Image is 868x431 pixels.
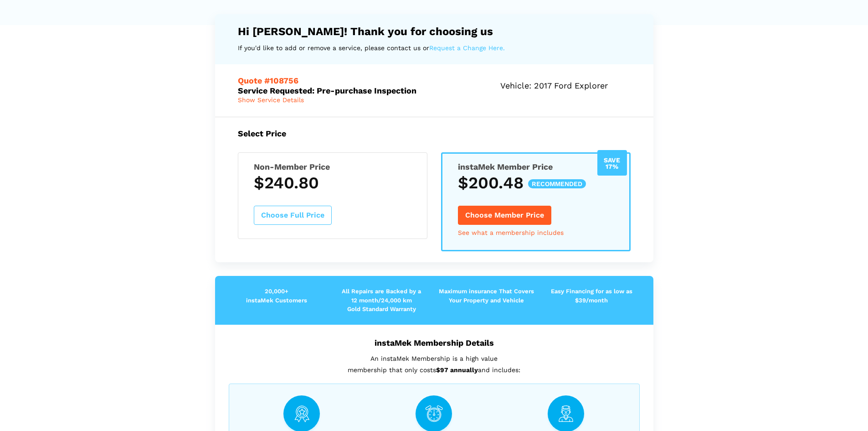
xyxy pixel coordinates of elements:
[436,366,478,374] strong: $97 annually
[254,206,332,225] button: Choose Full Price
[458,229,564,236] a: See what a membership includes
[539,287,644,305] p: Easy Financing for as low as $39/month
[238,76,439,95] h5: Service Requested: Pre-purchase Inspection
[254,173,411,192] h3: $240.80
[238,96,304,104] span: Show Service Details
[458,162,614,171] h5: instaMek Member Price
[329,287,434,314] p: All Repairs are Backed by a 12 month/24,000 km Gold Standard Warranty
[458,173,614,192] h3: $200.48
[224,287,329,305] p: 20,000+ instaMek Customers
[238,25,631,38] h4: Hi [PERSON_NAME]! Thank you for choosing us
[238,129,631,138] h5: Select Price
[229,353,640,375] p: An instaMek Membership is a high value membership that only costs and includes:
[229,338,640,348] h5: instaMek Membership Details
[597,150,627,176] div: Save 17%
[429,42,505,54] a: Request a Change Here.
[458,206,551,225] button: Choose Member Price
[500,81,631,90] h5: Vehicle: 2017 Ford Explorer
[238,76,298,85] span: Quote #108756
[238,42,631,54] p: If you'd like to add or remove a service, please contact us or
[254,162,411,171] h5: Non-Member Price
[434,287,539,305] p: Maximum insurance That Covers Your Property and Vehicle
[528,179,586,188] span: recommended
